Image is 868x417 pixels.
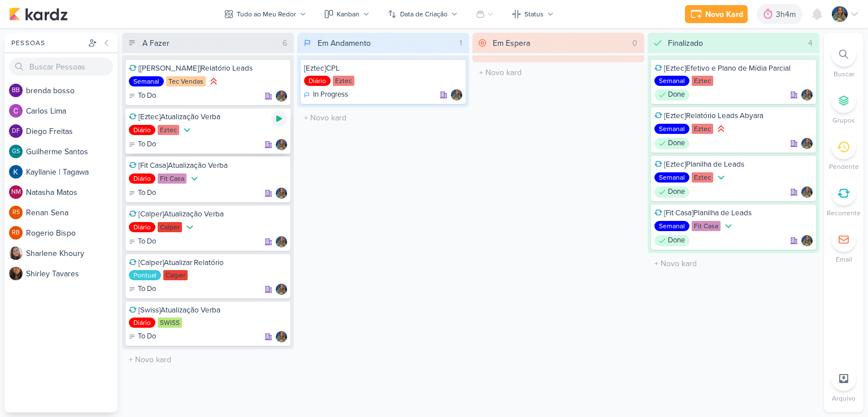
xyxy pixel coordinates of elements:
[166,76,206,86] div: Tec Vendas
[142,37,170,49] div: A Fazer
[654,208,813,218] div: [Fit Casa]Planilha de Leads
[654,235,689,246] div: Done
[129,76,164,86] div: Semanal
[705,8,743,20] div: Novo Kard
[801,186,813,198] div: Responsável: Isabella Gutierres
[304,76,331,86] div: Diário
[827,208,861,218] p: Recorrente
[804,37,817,49] div: 4
[208,76,219,87] div: Prioridade Alta
[801,138,813,149] img: Isabella Gutierres
[455,37,467,49] div: 1
[129,112,287,122] div: [Eztec]Atualização Verba
[9,267,23,280] img: Shirley Tavares
[829,162,859,172] p: Pendente
[692,221,721,231] div: Fit Casa
[276,331,287,342] img: Isabella Gutierres
[832,6,848,22] img: Isabella Gutierres
[276,236,287,247] div: Responsável: Isabella Gutierres
[138,188,156,199] p: To Do
[9,124,23,138] div: Diego Freitas
[129,63,287,73] div: [Tec Vendas]Relatório Leads
[26,85,118,97] div: b r e n d a b o s s o
[12,210,20,216] p: RS
[834,69,854,79] p: Buscar
[129,236,156,247] div: To Do
[276,139,287,150] div: Responsável: Isabella Gutierres
[9,7,68,21] img: kardz.app
[26,146,118,158] div: G u i l h e r m e S a n t o s
[138,139,156,150] p: To Do
[824,42,863,79] li: Ctrl + F
[26,125,118,137] div: D i e g o F r e i t a s
[9,226,23,240] div: Rogerio Bispo
[475,64,642,81] input: + Novo kard
[276,284,287,295] img: Isabella Gutierres
[333,76,354,86] div: Eztec
[129,222,155,232] div: Diário
[276,90,287,102] div: Responsável: Isabella Gutierres
[304,89,348,101] div: In Progress
[26,105,118,117] div: C a r l o s L i m a
[668,186,685,198] p: Done
[451,89,462,101] div: Responsável: Isabella Gutierres
[715,172,727,183] div: Prioridade Baixa
[628,37,642,49] div: 0
[654,172,689,183] div: Semanal
[9,84,23,97] div: brenda bosso
[271,111,287,127] div: Ligar relógio
[158,125,179,135] div: Eztec
[654,221,689,231] div: Semanal
[654,111,813,121] div: [Eztec]Relatório Leads Abyara
[12,149,20,155] p: GS
[158,173,186,184] div: Fit Casa
[654,89,689,101] div: Done
[129,188,156,199] div: To Do
[158,318,182,328] div: SWISS
[654,159,813,170] div: [Eztec]Planilha de Leads
[313,89,348,101] p: In Progress
[276,284,287,295] div: Responsável: Isabella Gutierres
[801,235,813,246] div: Responsável: Isabella Gutierres
[451,89,462,101] img: Isabella Gutierres
[129,318,155,328] div: Diário
[9,246,23,260] img: Sharlene Khoury
[138,284,156,295] p: To Do
[12,128,20,134] p: DF
[11,189,21,196] p: NM
[129,258,287,268] div: [Calper]Atualizar Relatório
[129,173,155,184] div: Diário
[276,90,287,102] img: Isabella Gutierres
[12,230,20,236] p: RB
[654,186,689,198] div: Done
[668,138,685,149] p: Done
[668,235,685,246] p: Done
[276,236,287,247] img: Isabella Gutierres
[668,89,685,101] p: Done
[654,63,813,73] div: [Eztec]Efetivo e Plano de Mídia Parcial
[9,145,23,158] div: Guilherme Santos
[129,209,287,219] div: [Calper]Atualização Verba
[26,166,118,178] div: K a y l l a n i e | T a g a w a
[129,125,155,135] div: Diário
[654,138,689,149] div: Done
[493,37,530,49] div: Em Espera
[801,138,813,149] div: Responsável: Isabella Gutierres
[26,186,118,198] div: N a t a s h a M a t o s
[723,220,734,232] div: Prioridade Baixa
[181,124,193,136] div: Prioridade Baixa
[278,37,292,49] div: 6
[129,270,161,280] div: Pontual
[9,185,23,199] div: Natasha Matos
[26,207,118,219] div: R e n a n S e n a
[276,188,287,199] img: Isabella Gutierres
[654,76,689,86] div: Semanal
[801,186,813,198] img: Isabella Gutierres
[836,254,852,264] p: Email
[9,165,23,179] img: Kayllanie | Tagawa
[163,270,188,280] div: Calper
[318,37,371,49] div: Em Andamento
[832,393,856,403] p: Arquivo
[685,5,748,23] button: Novo Kard
[832,115,855,125] p: Grupos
